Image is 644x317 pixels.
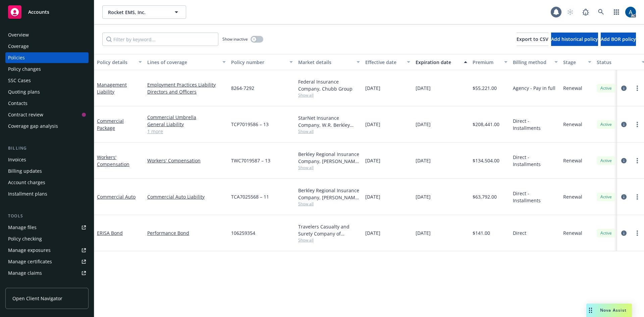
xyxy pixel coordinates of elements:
[231,157,270,164] span: TWC7019587 – 13
[8,98,28,109] div: Contacts
[231,85,254,92] span: 8264-7292
[416,121,431,128] span: [DATE]
[5,98,89,109] a: Contacts
[5,268,89,278] a: Manage claims
[8,41,29,52] div: Coverage
[517,33,548,46] button: Export to CSV
[586,304,632,317] button: Nova Assist
[5,41,89,52] a: Coverage
[416,157,431,164] span: [DATE]
[147,81,226,88] a: Employment Practices Liability
[8,64,41,74] div: Policy changes
[365,59,403,66] div: Effective date
[633,84,641,92] a: more
[28,9,49,15] span: Accounts
[231,193,269,200] span: TCA7025568 – 11
[145,54,228,70] button: Lines of coverage
[147,157,226,164] a: Workers' Compensation
[413,54,470,70] button: Expiration date
[8,233,42,244] div: Policy checking
[365,121,380,128] span: [DATE]
[147,88,226,95] a: Directors and Officers
[5,109,89,120] a: Contract review
[513,117,558,131] span: Direct - Installments
[470,54,510,70] button: Premium
[600,307,627,313] span: Nova Assist
[473,59,500,66] div: Premium
[473,229,490,236] span: $141.00
[8,154,26,165] div: Invoices
[94,54,145,70] button: Policy details
[298,92,360,98] span: Show all
[147,59,218,66] div: Lines of coverage
[298,187,360,201] div: Berkley Regional Insurance Company, [PERSON_NAME] Corporation
[231,59,285,66] div: Policy number
[597,59,638,66] div: Status
[298,114,360,128] div: StarNet Insurance Company, W.R. Berkley Corporation
[513,190,558,204] span: Direct - Installments
[416,229,431,236] span: [DATE]
[601,33,636,46] button: Add BOR policy
[473,193,497,200] span: $63,792.00
[8,166,42,176] div: Billing updates
[5,154,89,165] a: Invoices
[298,151,360,165] div: Berkley Regional Insurance Company, [PERSON_NAME] Corporation
[633,229,641,237] a: more
[8,189,47,199] div: Installment plans
[563,121,582,128] span: Renewal
[296,54,363,70] button: Market details
[5,52,89,63] a: Policies
[563,5,577,19] a: Start snowing
[97,82,127,95] a: Management Liability
[5,233,89,244] a: Policy checking
[560,54,594,70] button: Stage
[147,193,226,200] a: Commercial Auto Liability
[5,189,89,199] a: Installment plans
[517,36,548,42] span: Export to CSV
[222,36,248,42] span: Show inactive
[473,157,499,164] span: $134,504.00
[5,256,89,267] a: Manage certificates
[601,36,636,42] span: Add BOR policy
[8,30,29,40] div: Overview
[298,59,353,66] div: Market details
[510,54,560,70] button: Billing method
[298,128,360,134] span: Show all
[473,121,499,128] span: $208,441.00
[97,194,136,200] a: Commercial Auto
[599,230,613,236] span: Active
[5,30,89,40] a: Overview
[5,279,89,290] a: Manage BORs
[8,222,37,233] div: Manage files
[365,85,380,92] span: [DATE]
[298,165,360,170] span: Show all
[231,121,269,128] span: TCP7019586 – 13
[8,121,58,131] div: Coverage gap analysis
[147,121,226,128] a: General Liability
[563,59,584,66] div: Stage
[633,157,641,165] a: more
[551,36,598,42] span: Add historical policy
[599,121,613,127] span: Active
[599,158,613,164] span: Active
[610,5,623,19] a: Switch app
[563,85,582,92] span: Renewal
[513,59,550,66] div: Billing method
[102,5,186,19] button: Rocket EMS, Inc.
[599,85,613,91] span: Active
[5,87,89,97] a: Quoting plans
[8,245,51,256] div: Manage exposures
[147,128,226,135] a: 1 more
[5,145,89,152] div: Billing
[147,114,226,121] a: Commercial Umbrella
[620,157,628,165] a: circleInformation
[365,193,380,200] span: [DATE]
[5,222,89,233] a: Manage files
[625,7,636,17] img: photo
[5,245,89,256] span: Manage exposures
[365,157,380,164] span: [DATE]
[102,33,218,46] input: Filter by keyword...
[97,154,129,167] a: Workers' Compensation
[620,120,628,128] a: circleInformation
[416,193,431,200] span: [DATE]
